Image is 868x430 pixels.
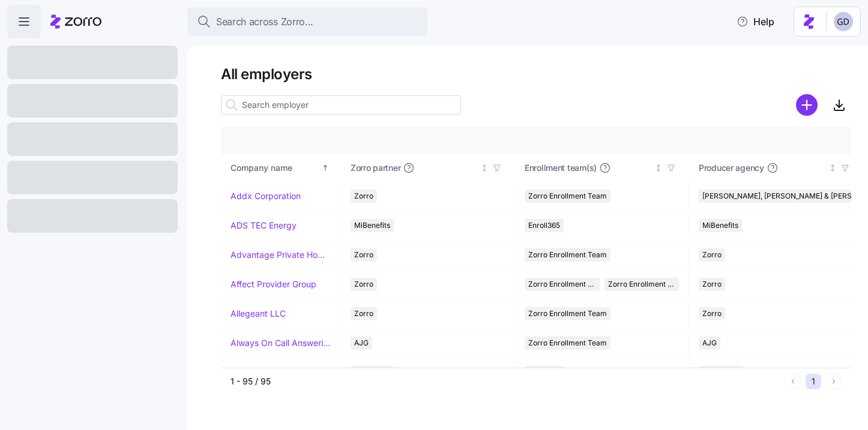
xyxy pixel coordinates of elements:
[525,162,597,174] span: Enrollment team(s)
[826,374,842,389] button: Next page
[806,374,821,389] button: 1
[796,94,818,116] svg: add icon
[187,7,427,36] button: Search across Zorro...
[231,375,780,387] div: 1 - 95 / 95
[785,374,801,389] button: Previous page
[528,278,596,291] span: Zorro Enrollment Team
[341,154,515,182] th: Zorro partnerNot sorted
[231,190,301,202] a: Addx Corporation
[354,248,373,261] span: Zorro
[702,219,738,232] span: MiBenefits
[654,164,663,172] div: Not sorted
[689,154,863,182] th: Producer agencyNot sorted
[528,336,607,350] span: Zorro Enrollment Team
[702,278,722,291] span: Zorro
[528,366,560,379] span: Enroll365
[231,337,331,349] a: Always On Call Answering Service
[702,336,717,350] span: AJG
[216,14,313,29] span: Search across Zorro...
[515,154,689,182] th: Enrollment team(s)Not sorted
[354,336,369,350] span: AJG
[231,219,297,231] a: ADS TEC Energy
[231,161,319,175] div: Company name
[528,190,607,203] span: Zorro Enrollment Team
[231,278,316,290] a: Affect Provider Group
[702,248,722,261] span: Zorro
[351,162,400,174] span: Zorro partner
[834,12,853,31] img: 68a7f73c8a3f673b81c40441e24bb121
[702,307,722,320] span: Zorro
[354,190,373,203] span: Zorro
[608,278,676,291] span: Zorro Enrollment Experts
[528,307,607,320] span: Zorro Enrollment Team
[354,278,373,291] span: Zorro
[528,248,607,261] span: Zorro Enrollment Team
[737,14,774,29] span: Help
[528,219,560,232] span: Enroll365
[828,164,837,172] div: Not sorted
[221,154,341,182] th: Company nameSorted ascending
[699,162,764,174] span: Producer agency
[231,308,286,320] a: Allegeant LLC
[480,164,489,172] div: Not sorted
[354,366,390,379] span: MiBenefits
[727,10,784,34] button: Help
[354,219,390,232] span: MiBenefits
[231,249,331,261] a: Advantage Private Home Care
[231,366,318,378] a: American Salon Group
[221,65,851,83] h1: All employers
[321,164,330,172] div: Sorted ascending
[221,95,461,115] input: Search employer
[354,307,373,320] span: Zorro
[702,366,740,379] span: One Digital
